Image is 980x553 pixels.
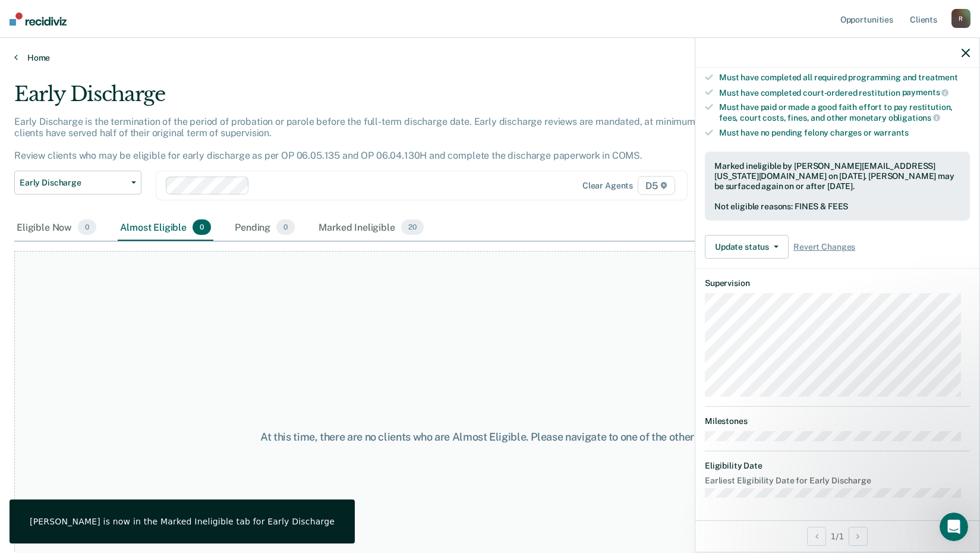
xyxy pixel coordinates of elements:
span: Revert Changes [793,242,855,252]
dt: Eligibility Date [705,461,970,471]
span: 0 [78,219,96,235]
span: treatment [918,73,958,82]
p: Early Discharge is the termination of the period of probation or parole before the full-term disc... [14,116,721,162]
dt: Earliest Eligibility Date for Early Discharge [705,476,970,486]
div: Must have no pending felony charges or [719,128,970,138]
div: Eligible Now [14,215,99,241]
div: Must have completed court-ordered restitution [719,87,970,98]
span: Early Discharge [20,178,127,188]
div: Not eligible reasons: FINES & FEES [714,202,960,212]
div: Must have completed all required programming and [719,73,970,83]
div: Pending [232,215,297,241]
dt: Supervision [705,278,970,288]
span: D5 [638,176,675,195]
div: Marked ineligible by [PERSON_NAME][EMAIL_ADDRESS][US_STATE][DOMAIN_NAME] on [DATE]. [PERSON_NAME]... [714,161,960,191]
span: 0 [276,219,295,235]
div: [PERSON_NAME] is now in the Marked Ineligible tab for Early Discharge [30,516,335,527]
div: Marked Ineligible [316,215,426,241]
a: Home [14,52,966,63]
div: Clear agents [582,181,633,191]
dt: Milestones [705,416,970,426]
button: Previous Opportunity [807,527,826,546]
span: obligations [888,113,940,122]
button: Next Opportunity [849,527,868,546]
div: Almost Eligible [118,215,213,241]
img: Recidiviz [10,12,67,26]
div: Must have paid or made a good faith effort to pay restitution, fees, court costs, fines, and othe... [719,102,970,122]
span: 0 [193,219,211,235]
div: At this time, there are no clients who are Almost Eligible. Please navigate to one of the other t... [253,431,728,444]
button: Update status [705,235,789,259]
span: payments [902,87,949,97]
div: 1 / 1 [695,520,979,552]
iframe: Intercom live chat [940,513,968,541]
div: R [951,9,970,28]
span: warrants [874,128,909,137]
span: 20 [401,219,424,235]
div: Early Discharge [14,82,749,116]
